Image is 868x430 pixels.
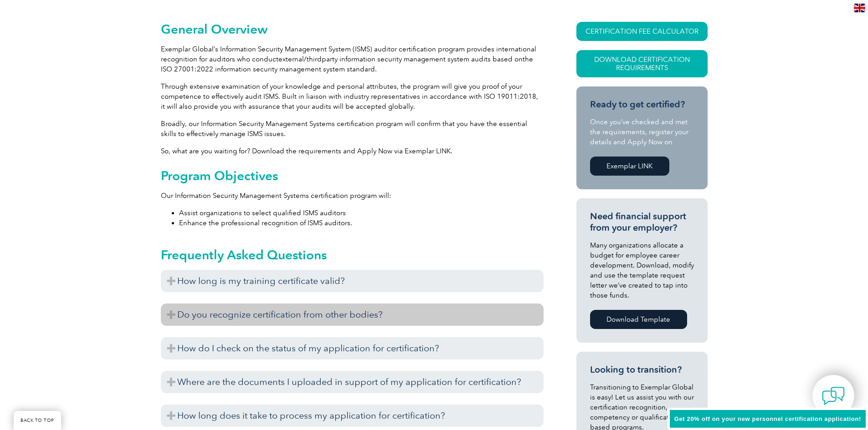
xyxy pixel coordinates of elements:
[161,191,544,201] p: Our Information Security Management Systems certification program will:
[576,50,708,77] a: Download Certification Requirements
[590,99,694,110] h3: Ready to get certified?
[161,146,544,156] p: So, what are you waiting for? Download the requirements and Apply Now via Exemplar LINK.
[161,337,544,359] h3: How do I check on the status of my application for certification?
[590,117,694,147] p: Once you’ve checked and met the requirements, register your details and Apply Now on
[161,44,544,74] p: Exemplar Global’s Information Security Management System (ISMS) auditor certification program pro...
[161,405,544,427] h3: How long does it take to process my application for certification?
[576,22,708,41] a: CERTIFICATION FEE CALCULATOR
[161,304,544,326] h3: Do you recognize certification from other bodies?
[161,81,544,111] p: Through extensive examination of your knowledge and personal attributes, the program will give yo...
[179,218,544,228] li: Enhance the professional recognition of ISMS auditors.
[161,168,544,183] h2: Program Objectives
[822,384,845,407] img: contact-chat.png
[161,270,544,292] h3: How long is my training certificate valid?
[590,157,669,176] a: Exemplar LINK
[278,55,322,63] span: external/third
[590,240,694,300] p: Many organizations allocate a budget for employee career development. Download, modify and use th...
[590,310,687,329] a: Download Template
[590,364,694,375] h3: Looking to transition?
[322,55,523,63] span: party information security management system audits based on
[161,248,544,262] h2: Frequently Asked Questions
[674,415,861,422] span: Get 20% off on your new personnel certification application!
[590,211,694,233] h3: Need financial support from your employer?
[14,411,61,430] a: BACK TO TOP
[179,208,544,218] li: Assist organizations to select qualified ISMS auditors
[161,119,544,139] p: Broadly, our Information Security Management Systems certification program will confirm that you ...
[161,371,544,393] h3: Where are the documents I uploaded in support of my application for certification?
[854,4,865,12] img: en
[161,22,544,36] h2: General Overview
